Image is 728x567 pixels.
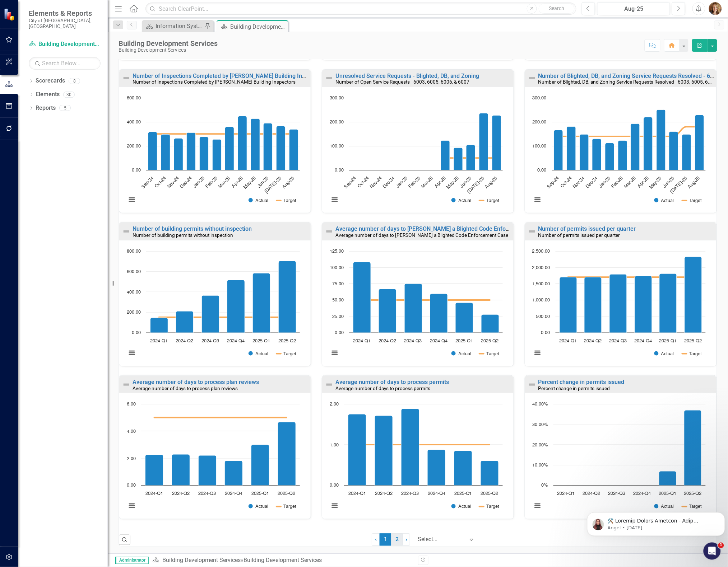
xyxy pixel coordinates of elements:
div: Double-Click to Edit [525,375,717,520]
button: View chart menu, Chart [533,348,543,358]
div: Double-Click to Edit [525,222,717,366]
path: 2024-Q2, 67. Actual. [379,289,396,333]
div: Double-Click to Edit [525,69,717,214]
a: Building Development Services [162,557,241,564]
text: Nov-24 [572,176,586,189]
small: Average number of days to process plan reviews [133,385,238,391]
text: May-25 [649,176,663,190]
button: Show Actual [249,198,268,203]
path: Mar-25, 359. Actual. [225,127,234,170]
div: » [152,557,413,565]
text: 0.00 [335,168,344,173]
text: 2024-Q1 [145,492,163,496]
small: Percent change in permits issued [538,385,610,391]
button: View chart menu, Chart [127,195,137,205]
path: 2024-Q1, 1.75. Actual. [348,414,366,486]
span: 🛠️ Loremip Dolors Ametcon - Adip Elitseddoe Temporinci! Ut Laboree, Dolorem al EnimaDmini'v Quisn... [23,21,132,390]
path: Jan-25, 277. Actual. [200,137,209,170]
a: Number of permits issued per quarter [538,225,636,232]
path: 2024-Q4, 0.88. Actual. [427,450,445,486]
a: Number of Inspections Completed by [PERSON_NAME] Building Inspectors [133,72,324,79]
path: 2024-Q2, 209. Actual. [176,311,194,333]
path: 2025-Q2, 4.67. Actual. [278,422,296,486]
svg: Interactive chart [326,248,506,364]
img: Not Defined [325,227,334,236]
text: Aug-25 [282,176,295,189]
text: Apr-25 [434,176,447,189]
text: 10.00% [533,463,548,468]
button: Show Actual [249,351,268,357]
path: Oct-24, 297. Actual. [161,135,170,170]
path: Aug-25, 229. Actual. [695,115,704,170]
div: Double-Click to Edit [322,375,514,520]
text: 30.00% [533,422,548,427]
path: 2024-Q2, 2.29. Actual. [172,455,190,486]
path: Aug-25, 227. Actual. [492,116,501,170]
path: 2024-Q1, 108. Actual. [353,262,371,333]
iframe: Intercom live chat [704,543,721,560]
a: Reports [36,104,56,112]
path: Feb-25, 255. Actual. [213,140,222,170]
text: Mar-25 [623,176,637,189]
a: Elements [36,90,60,99]
text: 2024-Q1 [557,492,575,496]
a: Average number of days to [PERSON_NAME] a Blighted Code Enforcement Case [335,225,542,232]
path: Apr-25, 123. Actual. [441,141,450,170]
button: View chart menu, Chart [330,195,340,205]
div: Double-Click to Edit [322,69,514,214]
text: 2024-Q2 [172,492,190,496]
text: 2025-Q1 [251,492,269,496]
text: 800.00 [127,249,141,254]
button: Show Target [479,351,499,357]
path: 2024-Q2, 1,704. Actual. [584,277,602,333]
button: Show Target [277,351,296,357]
path: 2025-Q2, 702. Actual. [279,261,296,333]
text: Jun-25 [257,176,270,189]
text: 40.00% [533,402,548,407]
button: Show Target [682,198,702,203]
div: 30 [63,92,75,98]
span: ‹ [375,536,377,543]
path: Jul-25, 366. Actual. [277,126,286,170]
text: 200.00 [127,310,141,315]
a: Scorecards [36,77,65,85]
path: Nov-24, 264. Actual. [174,139,183,170]
text: 400.00 [127,120,141,125]
text: 2025-Q2 [278,492,296,496]
div: Chart. Highcharts interactive chart. [123,248,307,364]
path: 2024-Q4, 1.82. Actual. [225,461,243,486]
text: 2025-Q2 [481,492,499,496]
text: 1.00 [330,443,339,447]
text: Sep-24 [141,176,154,189]
text: Oct-24 [357,176,370,189]
svg: Interactive chart [529,94,709,211]
img: Not Defined [122,227,131,236]
text: Apr-25 [231,176,244,189]
path: 2025-Q1, 3.01. Actual. [251,445,269,486]
text: Nov-24 [370,176,383,189]
button: View chart menu, Chart [127,348,137,358]
span: 1 [380,534,391,546]
g: Target, series 2 of 2. Line with 6 data points. [360,299,491,301]
iframe: Intercom notifications message [584,497,728,548]
text: 0% [542,483,548,488]
small: Number of Inspections Completed by [PERSON_NAME] Building Inspectors [133,79,296,85]
button: Show Actual [654,198,674,203]
img: Not Defined [325,74,334,83]
text: 2025-Q2 [278,339,296,343]
g: Actual, series 1 of 2. Bar series with 6 bars. [353,262,499,333]
text: 200.00 [127,144,141,149]
path: 2024-Q4, 60. Actual. [430,294,448,333]
img: ClearPoint Strategy [4,8,16,21]
path: Jun-25, 161. Actual. [669,132,678,170]
text: 200.00 [533,120,547,125]
text: Jun-25 [663,176,676,189]
text: Dec-24 [382,176,395,189]
button: View chart menu, Chart [330,501,340,511]
div: Information Systems [156,22,203,31]
path: 2025-Q1, 585. Actual. [253,273,270,333]
path: Sep-24, 318. Actual. [148,132,157,170]
text: 75.00 [332,282,344,286]
img: Not Defined [528,227,537,236]
text: 2024-Q4 [428,492,445,496]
